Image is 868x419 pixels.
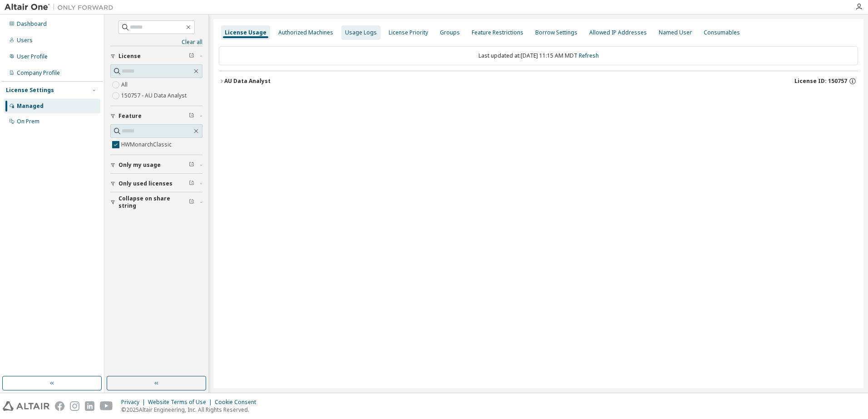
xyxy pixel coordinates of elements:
[148,399,215,406] div: Website Terms of Use
[118,195,189,209] span: Collapse on share string
[85,401,94,411] img: linkedin.svg
[389,29,428,36] div: License Priority
[189,180,194,187] span: Clear filter
[659,29,692,36] div: Named User
[121,139,173,150] label: HWMonarchClassic
[121,399,148,406] div: Privacy
[118,180,173,187] span: Only used licenses
[225,29,266,36] div: License Usage
[17,20,47,28] div: Dashboard
[121,90,188,101] label: 150757 - AU Data Analyst
[535,29,577,36] div: Borrow Settings
[17,53,48,60] div: User Profile
[110,39,202,46] a: Clear all
[17,69,60,77] div: Company Profile
[472,29,523,36] div: Feature Restrictions
[5,3,118,12] img: Altair One
[579,52,599,59] a: Refresh
[345,29,377,36] div: Usage Logs
[110,174,202,194] button: Only used licenses
[189,199,194,206] span: Clear filter
[219,71,858,91] button: AU Data AnalystLicense ID: 150757
[17,37,33,44] div: Users
[189,112,194,120] span: Clear filter
[17,118,39,125] div: On Prem
[17,102,44,110] div: Managed
[70,401,79,411] img: instagram.svg
[189,161,194,169] span: Clear filter
[100,401,113,411] img: youtube.svg
[110,192,202,212] button: Collapse on share string
[189,53,194,60] span: Clear filter
[6,87,54,94] div: License Settings
[110,106,202,126] button: Feature
[118,53,141,60] span: License
[440,29,460,36] div: Groups
[219,46,858,65] div: Last updated at: [DATE] 11:15 AM MDT
[110,46,202,66] button: License
[794,78,847,85] span: License ID: 150757
[589,29,647,36] div: Allowed IP Addresses
[215,399,261,406] div: Cookie Consent
[118,161,161,169] span: Only my usage
[55,401,64,411] img: facebook.svg
[110,155,202,175] button: Only my usage
[704,29,740,36] div: Consumables
[3,401,49,411] img: altair_logo.svg
[224,78,271,85] div: AU Data Analyst
[121,79,129,90] label: All
[278,29,333,36] div: Authorized Machines
[118,112,142,120] span: Feature
[121,406,261,414] p: © 2025 Altair Engineering, Inc. All Rights Reserved.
